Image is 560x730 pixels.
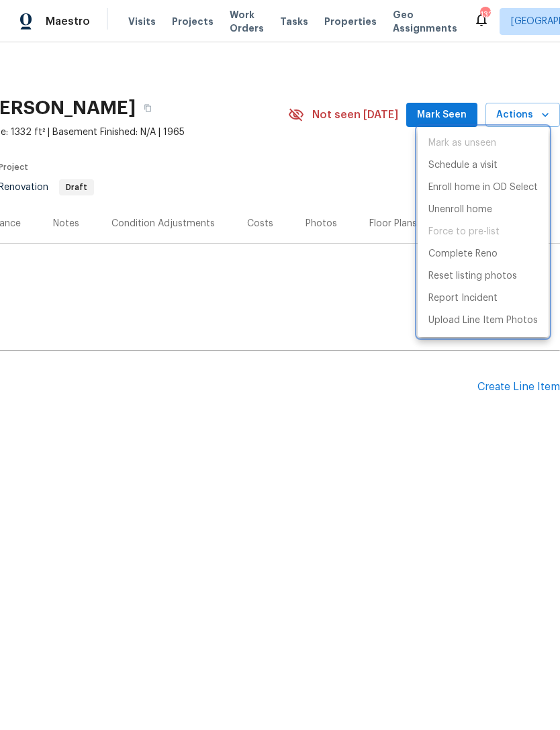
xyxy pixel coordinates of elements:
p: Complete Reno [428,247,498,261]
span: Setup visit must be completed before moving home to pre-list [418,221,549,243]
p: Report Incident [428,291,498,306]
p: Enroll home in OD Select [428,181,538,195]
p: Reset listing photos [428,269,517,283]
p: Upload Line Item Photos [428,314,538,328]
p: Unenroll home [428,203,492,217]
p: Schedule a visit [428,158,498,173]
